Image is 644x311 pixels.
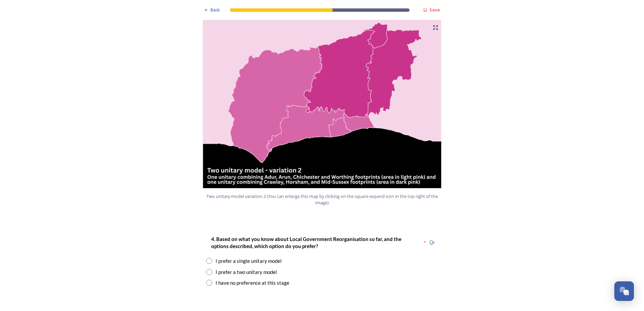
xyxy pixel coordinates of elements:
button: Open Chat [614,281,634,301]
strong: Save [429,7,440,13]
div: I have no preference at this stage [216,279,289,287]
span: Back [211,7,220,13]
div: I prefer a two unitary model [216,268,277,276]
div: I prefer a single unitary model [216,257,282,265]
strong: 4. Based on what you know about Local Government Reorganisation so far, and the options described... [211,236,402,249]
span: Two unitary model variation 2 (You can enlarge this map by clicking on the square expand icon in ... [206,193,438,206]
